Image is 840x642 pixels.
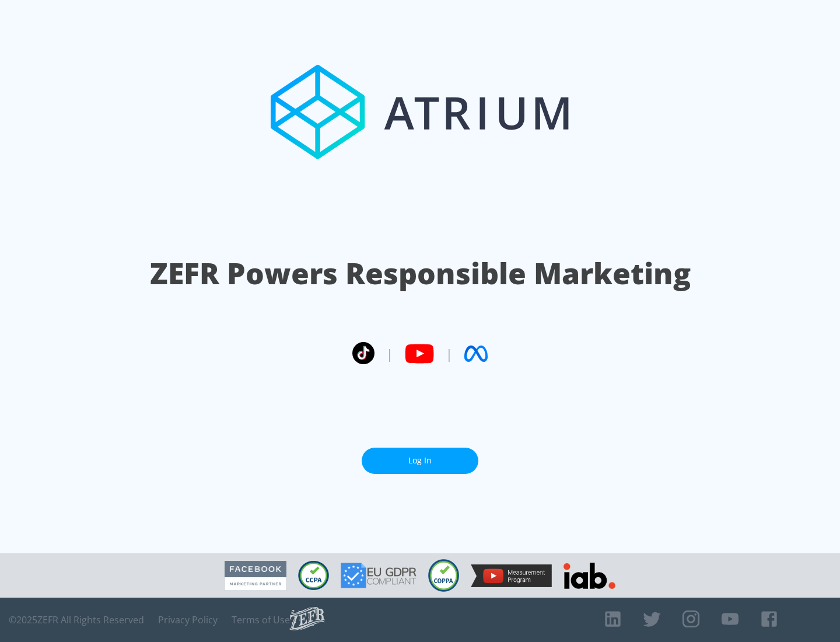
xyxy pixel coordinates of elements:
span: | [386,345,393,362]
span: | [446,345,453,362]
img: Facebook Marketing Partner [225,561,286,591]
img: YouTube Measurement Program [471,564,552,587]
a: Log In [362,448,478,474]
img: IAB [563,563,615,589]
img: GDPR Compliant [341,563,416,588]
h1: ZEFR Powers Responsible Marketing [150,253,691,294]
span: © 2025 ZEFR All Rights Reserved [9,614,144,626]
img: CCPA Compliant [298,561,329,590]
a: Privacy Policy [158,614,218,626]
a: Terms of Use [232,614,290,626]
img: COPPA Compliant [428,559,459,592]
